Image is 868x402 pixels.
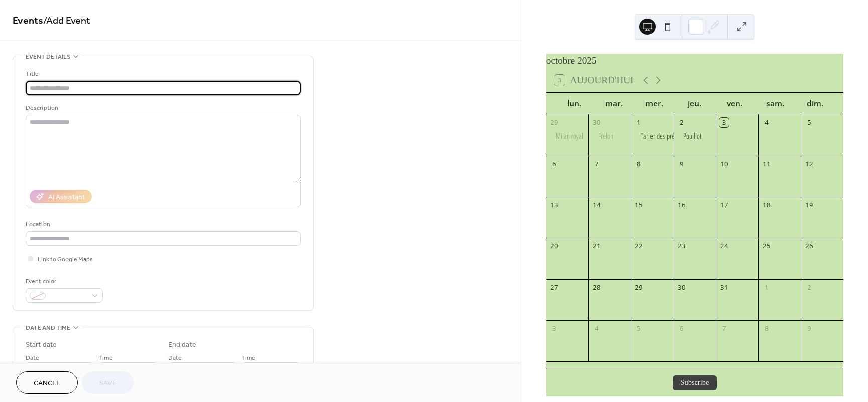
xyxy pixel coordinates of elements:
button: Cancel [16,371,78,394]
div: 16 [677,200,686,209]
span: / Add Event [43,11,90,31]
div: 31 [719,283,728,292]
div: 1 [634,118,643,127]
div: 3 [719,118,728,127]
div: Frelon [598,131,613,141]
div: Event color [26,276,101,287]
div: 24 [719,241,728,250]
span: Event details [26,52,70,62]
button: Subscribe [673,375,717,390]
div: 27 [550,283,559,292]
div: 18 [762,200,771,209]
div: 4 [762,118,771,127]
div: 30 [592,118,601,127]
div: 25 [762,241,771,250]
div: 23 [677,241,686,250]
div: 9 [677,159,686,168]
div: 28 [592,283,601,292]
div: 21 [592,241,601,250]
div: 20 [550,241,559,250]
div: Pouillot [674,131,716,141]
div: 19 [805,200,814,209]
span: Time [98,353,113,363]
div: 2 [677,118,686,127]
div: 1 [762,283,771,292]
div: Tarier des prés [631,131,674,141]
div: 6 [677,324,686,333]
div: Milan royal [556,131,583,141]
div: 15 [634,200,643,209]
div: 10 [719,159,728,168]
div: 29 [634,283,643,292]
span: Time [241,353,255,363]
span: Cancel [34,378,60,389]
div: 17 [719,200,728,209]
div: 30 [677,283,686,292]
div: 5 [634,324,643,333]
div: Tarier des prés [641,131,677,141]
div: sam. [755,93,795,114]
div: 9 [805,324,814,333]
div: 3 [550,324,559,333]
div: End date [168,340,196,350]
div: 29 [550,118,559,127]
div: 11 [762,159,771,168]
div: 13 [550,200,559,209]
div: mer. [634,93,675,114]
div: 26 [805,241,814,250]
span: Date and time [26,323,70,333]
div: 2 [805,283,814,292]
span: Link to Google Maps [38,254,93,265]
div: Frelon [588,131,631,141]
div: 5 [805,118,814,127]
div: 7 [592,159,601,168]
span: Date [26,353,39,363]
div: Title [26,69,299,79]
div: Description [26,103,299,113]
div: 12 [805,159,814,168]
div: 14 [592,200,601,209]
div: Start date [26,340,57,350]
span: Date [168,353,182,363]
div: lun. [554,93,594,114]
div: Milan royal [546,131,589,141]
div: ven. [715,93,755,114]
div: octobre 2025 [546,54,843,68]
div: 6 [550,159,559,168]
div: 22 [634,241,643,250]
div: 8 [634,159,643,168]
div: 8 [762,324,771,333]
div: mar. [594,93,634,114]
div: jeu. [675,93,715,114]
div: 7 [719,324,728,333]
div: dim. [795,93,835,114]
div: Location [26,219,299,230]
div: 4 [592,324,601,333]
a: Events [13,11,43,31]
div: Pouillot [683,131,701,141]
